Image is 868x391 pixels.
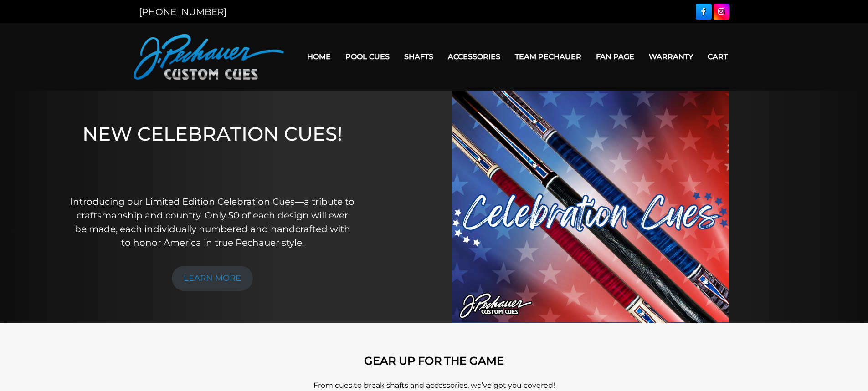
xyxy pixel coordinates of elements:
a: Pool Cues [338,45,397,68]
a: Team Pechauer [508,45,589,68]
a: Fan Page [589,45,642,68]
a: Home [300,45,338,68]
a: Warranty [642,45,700,68]
strong: GEAR UP FOR THE GAME [364,354,504,367]
a: [PHONE_NUMBER] [139,6,226,17]
a: LEARN MORE [172,266,253,291]
a: Accessories [441,45,508,68]
a: Cart [700,45,735,68]
h1: NEW CELEBRATION CUES! [70,122,355,182]
p: From cues to break shafts and accessories, we’ve got you covered! [175,380,694,391]
p: Introducing our Limited Edition Celebration Cues—a tribute to craftsmanship and country. Only 50 ... [70,195,355,249]
img: Pechauer Custom Cues [134,34,284,80]
a: Shafts [397,45,441,68]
